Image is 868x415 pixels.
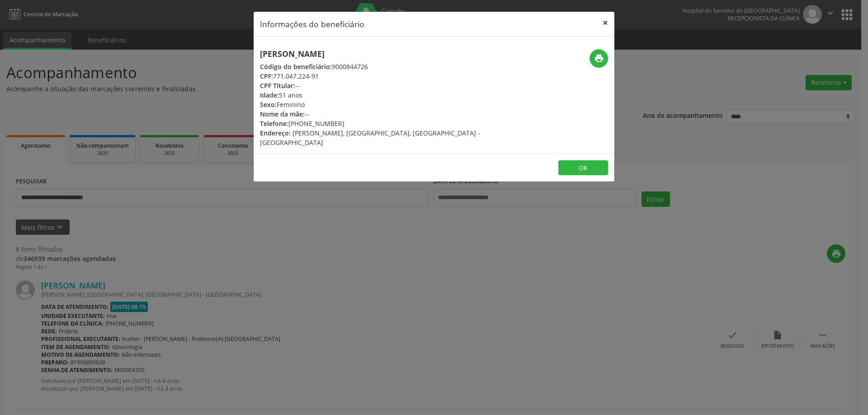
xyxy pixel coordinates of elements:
span: CPF Titular: [260,81,295,90]
span: [PERSON_NAME], [GEOGRAPHIC_DATA], [GEOGRAPHIC_DATA] - [GEOGRAPHIC_DATA] [260,129,480,147]
button: print [590,49,608,68]
div: 9000844726 [260,62,488,71]
span: CPF: [260,72,273,80]
div: [PHONE_NUMBER] [260,119,488,128]
button: OK [558,160,608,176]
span: Nome da mãe: [260,110,305,118]
span: Sexo: [260,100,277,109]
span: Telefone: [260,119,288,128]
h5: [PERSON_NAME] [260,49,488,59]
div: Feminino [260,100,488,109]
div: 51 anos [260,90,488,100]
h5: Informações do beneficiário [260,18,364,30]
button: Close [596,12,614,34]
span: Código do beneficiário: [260,62,332,71]
div: -- [260,81,488,90]
div: -- [260,109,488,119]
i: print [594,53,604,63]
span: Idade: [260,91,279,99]
span: Endereço: [260,129,291,137]
div: 771.047.224-91 [260,71,488,81]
